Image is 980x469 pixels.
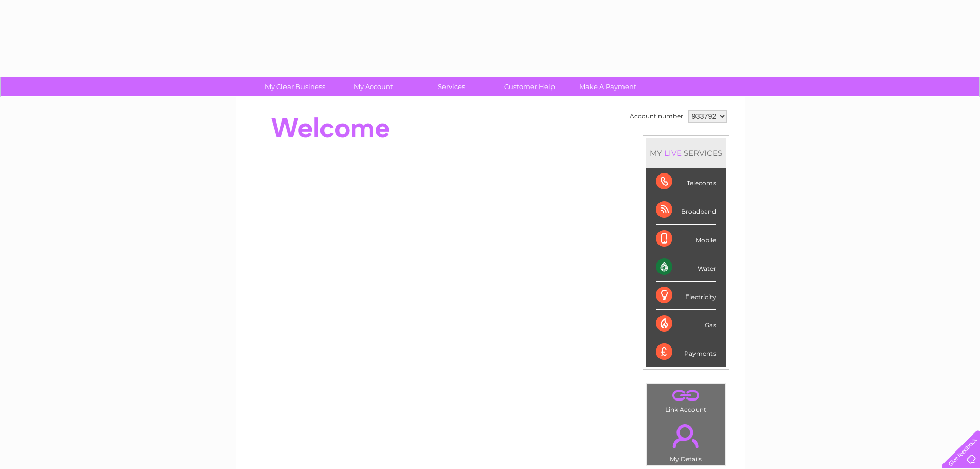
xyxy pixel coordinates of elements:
[656,282,716,310] div: Electricity
[646,138,726,168] div: MY SERVICES
[331,77,416,96] a: My Account
[656,253,716,282] div: Water
[409,77,494,96] a: Services
[627,108,686,125] td: Account number
[649,387,723,405] a: .
[656,196,716,224] div: Broadband
[656,338,716,366] div: Payments
[565,77,650,96] a: Make A Payment
[656,310,716,338] div: Gas
[646,384,726,416] td: Link Account
[646,415,726,466] td: My Details
[656,168,716,196] div: Telecoms
[487,77,572,96] a: Customer Help
[656,225,716,253] div: Mobile
[253,77,337,96] a: My Clear Business
[662,148,684,158] div: LIVE
[649,418,723,454] a: .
